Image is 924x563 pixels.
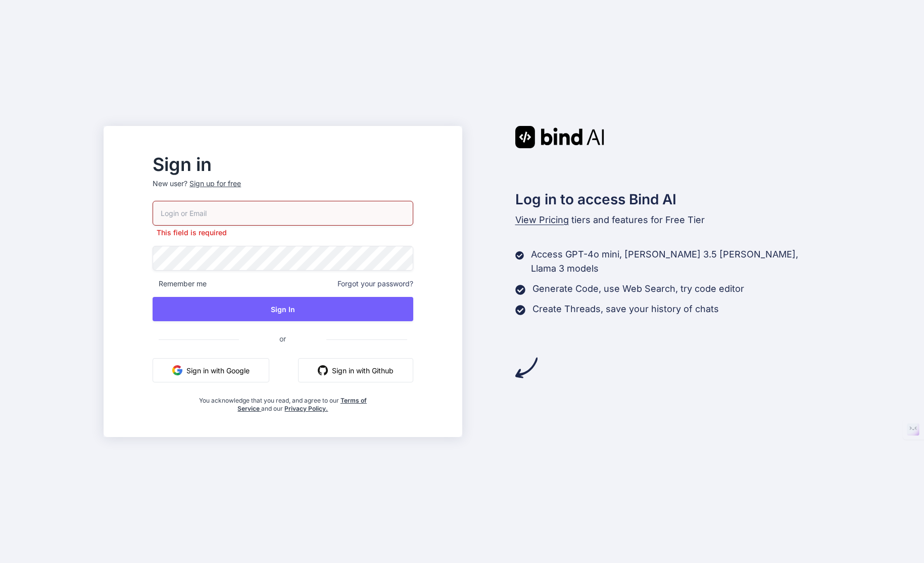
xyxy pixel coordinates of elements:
a: Privacy Policy. [284,405,328,412]
div: Sign up for free [189,179,241,189]
span: Remember me [153,279,207,289]
button: Sign in with Github [298,358,413,382]
h2: Sign in [153,156,413,172]
p: tiers and features for Free Tier [515,213,820,227]
p: This field is required [153,228,413,238]
img: github [318,365,328,375]
img: Bind AI logo [515,126,604,148]
img: google [172,365,182,375]
p: Create Threads, save your history of chats [532,302,719,316]
div: You acknowledge that you read, and agree to our and our [196,391,370,413]
span: Forgot your password? [337,279,413,289]
span: or [239,326,326,351]
p: Generate Code, use Web Search, try code editor [532,282,744,296]
span: View Pricing [515,214,569,225]
p: Access GPT-4o mini, [PERSON_NAME] 3.5 [PERSON_NAME], Llama 3 models [531,247,820,276]
h2: Log in to access Bind AI [515,189,820,210]
button: Sign in with Google [153,358,269,382]
button: Sign In [153,297,413,321]
img: arrow [515,357,538,379]
p: New user? [153,179,413,201]
a: Terms of Service [237,397,367,412]
input: Login or Email [153,201,413,226]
